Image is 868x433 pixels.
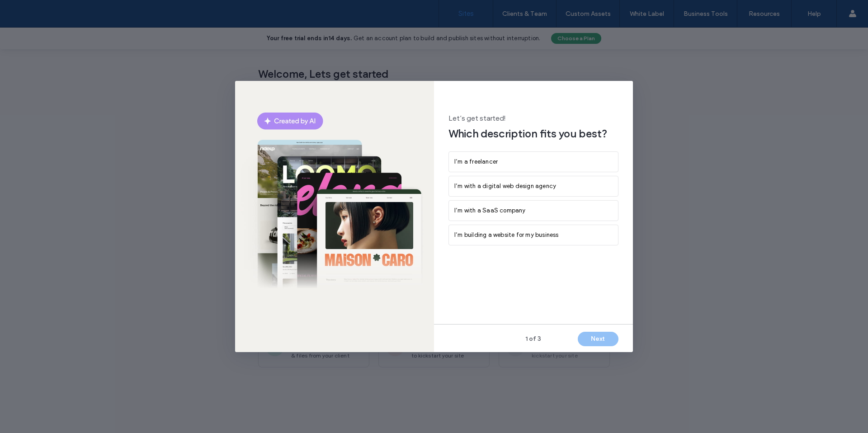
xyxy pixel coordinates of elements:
span: Which description fits you best? [448,127,618,141]
span: Let’s get started! [448,113,618,123]
span: I’m a freelancer [454,157,498,166]
span: I’m with a SaaS company [454,206,526,215]
img: Registration Form [235,81,434,352]
span: I’m with a digital web design agency [454,182,556,191]
span: I’m building a website for my business [454,231,559,240]
span: 1 of 3 [525,334,541,344]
